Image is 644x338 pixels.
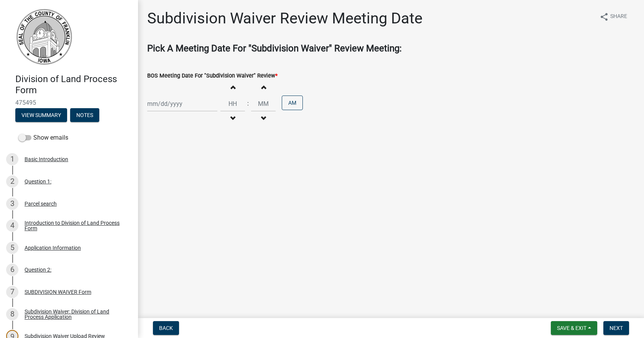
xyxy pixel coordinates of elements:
div: : [245,99,251,108]
div: Question 2: [25,267,51,272]
i: share [600,12,609,21]
button: Next [603,321,629,335]
div: Application Information [25,245,81,251]
button: View Summary [15,108,67,122]
button: Save & Exit [551,321,597,335]
div: 2 [6,175,18,188]
label: Show emails [18,133,68,142]
div: Introduction to Division of Land Process Form [25,220,126,231]
span: Share [610,12,627,21]
input: mm/dd/yyyy [147,96,217,112]
wm-modal-confirm: Summary [15,112,67,119]
button: AM [282,96,303,110]
span: 475495 [15,99,123,106]
label: BOS Meeting Date For "Subdivision Waiver" Review [147,73,278,79]
div: 3 [6,198,18,210]
img: Franklin County, Iowa [15,8,73,66]
strong: Pick A Meeting Date For "Subdivision Waiver" Review Meeting: [147,43,402,54]
div: SUBDIVISION WAIVER Form [25,289,91,295]
button: Back [153,321,179,335]
div: Basic Introduction [25,157,68,162]
div: Parcel search [25,201,57,206]
div: 6 [6,264,18,276]
h4: Division of Land Process Form [15,74,132,96]
div: 5 [6,242,18,254]
span: Back [159,325,173,331]
span: Save & Exit [557,325,586,331]
div: 1 [6,153,18,165]
span: Next [609,325,623,331]
div: 7 [6,286,18,298]
div: Question 1: [25,179,51,184]
button: Notes [70,108,99,122]
div: Subdivision Waiver: Division of Land Process Application [25,309,126,320]
wm-modal-confirm: Notes [70,112,99,119]
h1: Subdivision Waiver Review Meeting Date [147,9,422,28]
div: 8 [6,308,18,320]
input: Hours [220,96,245,112]
input: Minutes [251,96,276,112]
div: 4 [6,219,18,232]
button: shareShare [593,9,633,24]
